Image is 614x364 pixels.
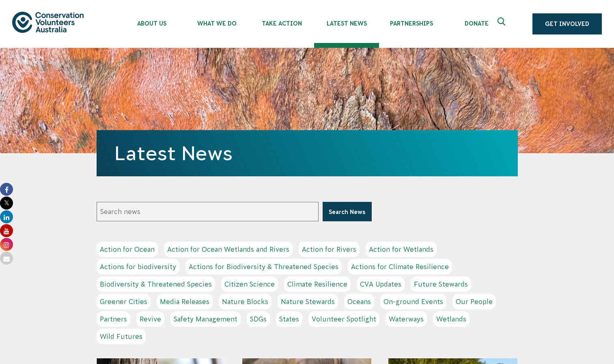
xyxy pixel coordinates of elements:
[379,20,444,27] span: Partnerships
[314,20,379,27] span: Latest News
[219,294,271,309] a: Nature Blocks
[452,294,496,309] a: Our People
[411,276,471,292] a: Future Stewards
[97,202,319,221] input: Search news
[164,242,293,257] a: Action for Ocean Wetlands and Rivers
[386,311,427,327] a: Waterways
[498,17,508,30] span: Expand search box
[276,311,302,327] a: States
[344,294,374,309] a: Oceans
[97,242,158,257] a: Action for Ocean
[348,259,452,274] a: Actions for Climate Resilience
[114,142,233,164] a: Latest News
[97,276,215,292] a: Biodiversity & Threatened Species
[366,242,437,257] a: Action for Wetlands
[278,294,338,309] a: Nature Stewards
[380,294,446,309] a: On-ground Events
[433,311,470,327] a: Wetlands
[136,311,164,327] a: Revive
[444,20,509,27] span: Donate
[532,13,602,34] a: Get Involved
[97,259,179,274] a: Actions for biodiversity
[97,311,130,327] a: Partners
[119,20,184,27] span: About Us
[493,14,512,34] button: Expand search box Close search box
[184,20,249,27] span: What We Do
[97,329,146,344] a: Wild Futures
[97,294,151,309] a: Greener Cities
[185,259,342,274] a: Actions for Biodiversity & Threatened Species
[157,294,213,309] a: Media Releases
[249,20,314,27] span: Take Action
[299,242,360,257] a: Action for Rivers
[12,12,84,32] img: logo.svg
[308,311,379,327] a: Volunteer Spotlight
[247,311,270,327] a: SDGs
[221,276,278,292] a: Citizen Science
[323,202,372,221] button: Search News
[284,276,351,292] a: Climate Resilience
[170,311,241,327] a: Safety Management
[357,276,405,292] a: CVA Updates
